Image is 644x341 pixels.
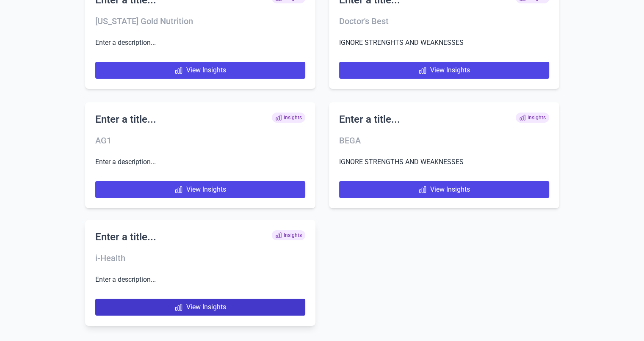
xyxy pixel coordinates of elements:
span: Insights [516,113,549,123]
h2: Enter a title... [339,113,400,126]
p: IGNORE STRENGHTS AND WEAKNESSES [339,37,549,48]
a: View Insights [95,62,305,79]
h3: Doctor's Best [339,15,549,27]
h3: BEGA [339,135,549,146]
a: View Insights [95,181,305,198]
a: View Insights [95,299,305,316]
p: Enter a description... [95,37,305,48]
h2: Enter a title... [95,230,156,244]
a: View Insights [339,62,549,79]
span: Insights [272,230,305,240]
h3: i-Health [95,252,305,264]
p: Enter a description... [95,157,305,168]
h3: [US_STATE] Gold Nutrition [95,15,305,27]
p: IGNORE STRENGTHS AND WEAKNESSES [339,157,549,168]
a: View Insights [339,181,549,198]
h2: Enter a title... [95,113,156,126]
p: Enter a description... [95,274,305,285]
h3: AG1 [95,135,305,146]
span: Insights [272,113,305,123]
